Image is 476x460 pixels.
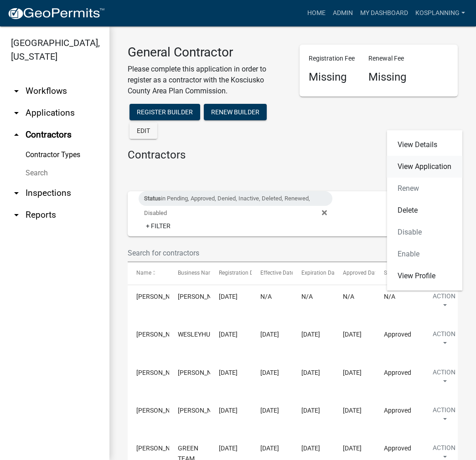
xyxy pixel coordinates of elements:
[219,407,238,414] span: 08/22/2025
[301,331,320,338] span: 08/22/2026
[260,293,272,300] span: N/A
[178,407,227,414] span: NICHOLAS KERN
[219,369,238,376] span: 08/22/2025
[301,293,313,300] span: N/A
[136,407,185,414] span: NICHOLAS KERN
[219,270,261,276] span: Registration Date
[309,54,355,63] p: Registration Fee
[301,445,320,452] span: 08/22/2026
[387,265,462,287] a: View Profile
[343,369,362,376] span: 08/22/2025
[11,129,22,140] i: arrow_drop_up
[301,407,320,414] span: 08/22/2026
[169,262,211,284] datatable-header-cell: Business Name
[136,331,185,338] span: WESLEY HUBBS
[387,156,462,178] a: View Application
[368,71,406,84] h4: Missing
[204,104,267,120] button: Renew Builder
[139,191,332,206] div: in Pending, Approved, Denied, Inactive, Deleted, Renewed, Disabled
[178,270,216,276] span: Business Name
[384,369,411,376] span: Approved
[11,188,22,199] i: arrow_drop_down
[304,5,329,22] a: Home
[128,148,458,162] h4: Contractors
[178,331,222,338] span: WESLEYHUBBS
[384,407,411,414] span: Approved
[343,407,362,414] span: 08/22/2025
[11,210,22,220] i: arrow_drop_down
[219,331,238,338] span: 08/22/2025
[136,293,185,300] span: STAN GYMREK
[384,331,411,338] span: Approved
[129,104,200,120] button: Register Builder
[144,195,161,202] span: Status
[425,329,463,352] button: Action
[139,218,178,234] a: + Filter
[11,107,22,118] i: arrow_drop_down
[343,293,354,300] span: N/A
[375,262,417,284] datatable-header-cell: Status
[260,369,279,376] span: 08/22/2025
[136,445,185,452] span: Eric Carnes
[387,130,462,291] div: Action
[425,291,463,314] button: Action
[128,262,169,284] datatable-header-cell: Name
[425,368,463,390] button: Action
[128,244,400,262] input: Search for contractors
[128,45,286,60] h3: General Contractor
[293,262,334,284] datatable-header-cell: Expiration Date
[329,5,357,22] a: Admin
[252,262,293,284] datatable-header-cell: Effective Date
[260,407,279,414] span: 08/22/2025
[219,445,238,452] span: 08/22/2025
[334,262,376,284] datatable-header-cell: Approved Date
[384,445,411,452] span: Approved
[301,369,320,376] span: 08/22/2026
[260,270,294,276] span: Effective Date
[368,54,406,63] p: Renewal Fee
[136,270,151,276] span: Name
[309,71,355,84] h4: Missing
[136,369,185,376] span: Stephen Metzger
[128,64,286,97] p: Please complete this application in order to register as a contractor with the Kosciusko County A...
[387,199,462,221] a: Delete
[129,123,157,139] button: Edit
[343,331,362,338] span: 08/22/2025
[343,270,379,276] span: Approved Date
[357,5,412,22] a: My Dashboard
[260,445,279,452] span: 08/22/2025
[210,262,252,284] datatable-header-cell: Registration Date
[387,134,462,156] a: View Details
[343,445,362,452] span: 08/22/2025
[178,369,227,376] span: Stephen Metzger
[219,293,238,300] span: 08/22/2025
[384,270,400,276] span: Status
[260,331,279,338] span: 08/22/2025
[178,293,227,300] span: STAN GYMREK
[11,86,22,97] i: arrow_drop_down
[425,405,463,428] button: Action
[384,293,395,300] span: N/A
[412,5,469,22] a: kosplanning
[301,270,339,276] span: Expiration Date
